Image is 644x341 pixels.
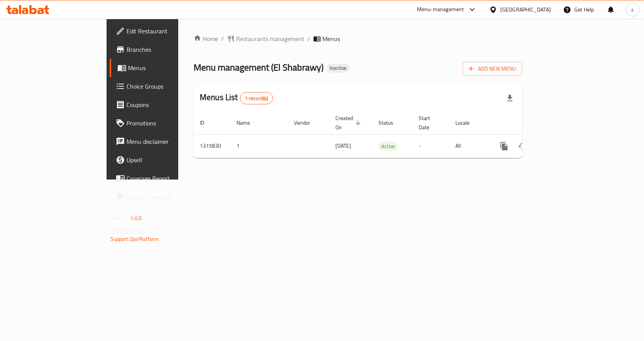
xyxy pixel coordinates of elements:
[631,5,634,14] span: a
[327,65,350,71] span: Inactive
[110,151,214,169] a: Upsell
[110,77,214,96] a: Choice Groups
[419,114,440,132] span: Start Date
[495,137,513,155] button: more
[489,111,575,135] th: Actions
[127,155,208,165] span: Upsell
[240,95,273,102] span: 1 record(s)
[110,213,129,223] span: Version:
[110,132,214,151] a: Menu disclaimer
[110,22,214,40] a: Edit Restaurant
[200,118,214,127] span: ID
[110,188,214,206] a: Grocery Checklist
[237,118,260,127] span: Name
[127,119,208,128] span: Promotions
[501,89,519,107] div: Export file
[307,34,310,43] li: /
[230,134,288,158] td: 1
[335,114,363,132] span: Created On
[327,64,350,73] div: Inactive
[236,34,304,43] span: Restaurants management
[335,141,351,151] span: [DATE]
[127,45,208,54] span: Branches
[455,118,480,127] span: Locale
[412,134,449,158] td: -
[127,137,208,146] span: Menu disclaimer
[463,62,522,76] button: Add New Menu
[127,100,208,109] span: Coupons
[200,92,273,104] h2: Menus List
[417,5,464,14] div: Menu-management
[127,26,208,36] span: Edit Restaurant
[322,34,340,43] span: Menus
[110,114,214,132] a: Promotions
[110,234,159,244] a: Support.OpsPlatform
[221,34,224,43] li: /
[130,213,142,223] span: 1.0.0
[378,118,403,127] span: Status
[128,63,208,72] span: Menus
[500,5,551,14] div: [GEOGRAPHIC_DATA]
[194,111,575,158] table: enhanced table
[127,174,208,183] span: Coverage Report
[110,169,214,188] a: Coverage Report
[110,59,214,77] a: Menus
[127,82,208,91] span: Choice Groups
[240,92,273,104] div: Total records count
[110,226,146,236] span: Get support on:
[194,59,324,76] span: Menu management ( El Shabrawy )
[513,137,532,155] button: Change Status
[378,142,398,151] span: Active
[294,118,320,127] span: Vendor
[127,192,208,201] span: Grocery Checklist
[449,134,489,158] td: All
[194,34,522,43] nav: breadcrumb
[110,96,214,114] a: Coupons
[227,34,304,43] a: Restaurants management
[110,40,214,59] a: Branches
[378,142,398,151] div: Active
[469,64,516,74] span: Add New Menu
